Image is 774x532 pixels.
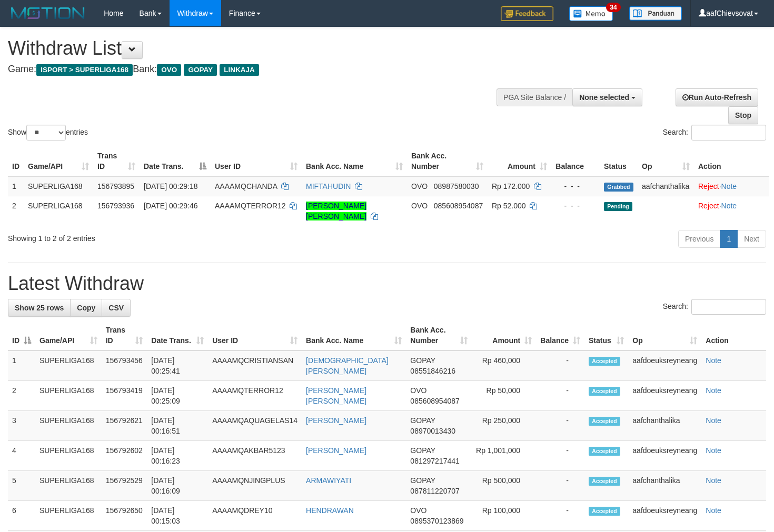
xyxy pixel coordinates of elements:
[8,196,24,226] td: 2
[572,88,642,106] button: None selected
[8,229,315,244] div: Showing 1 to 2 of 2 entries
[208,350,302,381] td: AAAAMQCRISTIANSAN
[536,381,584,411] td: -
[407,146,488,176] th: Bank Acc. Number: activate to sort column ascending
[410,416,435,425] span: GOPAY
[26,125,66,140] select: Showentries
[102,381,147,411] td: 156793419
[555,181,596,192] div: - - -
[706,446,721,455] a: Note
[302,320,406,350] th: Bank Acc. Name: activate to sort column ascending
[628,320,701,350] th: Op: activate to sort column ascending
[208,501,302,531] td: AAAAMQDREY10
[108,304,124,312] span: CSV
[140,146,211,176] th: Date Trans.: activate to sort column descending
[97,202,134,210] span: 156793936
[720,230,738,248] a: 1
[306,446,366,455] a: [PERSON_NAME]
[410,427,455,435] span: Copy 08970013430 to clipboard
[628,350,701,381] td: aafdoeuksreyneang
[144,202,197,210] span: [DATE] 00:29:46
[628,441,701,471] td: aafdoeuksreyneang
[628,501,701,531] td: aafdoeuksreyneang
[706,416,721,425] a: Note
[147,381,208,411] td: [DATE] 00:25:09
[536,320,584,350] th: Balance: activate to sort column ascending
[208,411,302,441] td: AAAAMQAQUAGELAS14
[472,320,537,350] th: Amount: activate to sort column ascending
[215,182,277,190] span: AAAAMQCHANDA
[220,64,259,76] span: LINKAJA
[589,507,620,516] span: Accepted
[488,146,551,176] th: Amount: activate to sort column ascending
[406,320,471,350] th: Bank Acc. Number: activate to sort column ascending
[569,6,613,21] img: Button%20Memo.svg
[411,182,428,190] span: OVO
[694,176,769,196] td: ·
[70,299,102,317] a: Copy
[701,320,766,350] th: Action
[97,182,134,190] span: 156793895
[147,471,208,501] td: [DATE] 00:16:09
[678,230,720,248] a: Previous
[306,506,354,515] a: HENDRAWAN
[8,501,35,531] td: 6
[102,501,147,531] td: 156792650
[8,411,35,441] td: 3
[102,471,147,501] td: 156792529
[184,64,217,76] span: GOPAY
[638,146,694,176] th: Op: activate to sort column ascending
[157,64,181,76] span: OVO
[410,386,426,395] span: OVO
[306,202,366,220] a: [PERSON_NAME] [PERSON_NAME]
[472,381,537,411] td: Rp 50,000
[589,447,620,456] span: Accepted
[8,441,35,471] td: 4
[691,299,766,315] input: Search:
[676,88,758,106] a: Run Auto-Refresh
[93,146,140,176] th: Trans ID: activate to sort column ascending
[8,273,766,294] h1: Latest Withdraw
[208,320,302,350] th: User ID: activate to sort column ascending
[555,200,596,211] div: - - -
[8,176,24,196] td: 1
[694,196,769,226] td: ·
[706,506,721,515] a: Note
[698,202,719,210] a: Reject
[536,441,584,471] td: -
[147,320,208,350] th: Date Trans.: activate to sort column ascending
[15,304,64,312] span: Show 25 rows
[102,411,147,441] td: 156792621
[551,146,600,176] th: Balance
[638,176,694,196] td: aafchanthalika
[434,202,483,210] span: Copy 085608954087 to clipboard
[663,299,766,315] label: Search:
[102,320,147,350] th: Trans ID: activate to sort column ascending
[35,320,102,350] th: Game/API: activate to sort column ascending
[410,457,459,465] span: Copy 081297217441 to clipboard
[410,476,435,485] span: GOPAY
[35,350,102,381] td: SUPERLIGA168
[24,146,93,176] th: Game/API: activate to sort column ascending
[492,202,526,210] span: Rp 52.000
[306,356,389,375] a: [DEMOGRAPHIC_DATA][PERSON_NAME]
[472,441,537,471] td: Rp 1,001,000
[604,202,632,211] span: Pending
[77,304,95,312] span: Copy
[306,476,351,485] a: ARMAWIYATI
[35,441,102,471] td: SUPERLIGA168
[434,182,479,190] span: Copy 08987580030 to clipboard
[102,350,147,381] td: 156793456
[628,471,701,501] td: aafchanthalika
[147,350,208,381] td: [DATE] 00:25:41
[706,476,721,485] a: Note
[497,88,572,106] div: PGA Site Balance /
[35,381,102,411] td: SUPERLIGA168
[144,182,197,190] span: [DATE] 00:29:18
[35,471,102,501] td: SUPERLIGA168
[472,350,537,381] td: Rp 460,000
[604,183,633,192] span: Grabbed
[691,125,766,140] input: Search:
[501,6,553,21] img: Feedback.jpg
[472,501,537,531] td: Rp 100,000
